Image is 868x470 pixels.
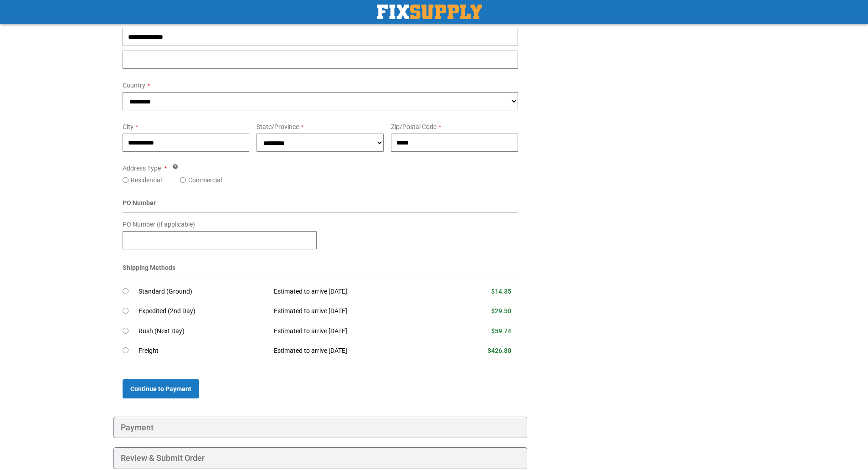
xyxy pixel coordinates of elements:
img: Fix Industrial Supply [377,5,482,19]
span: Zip/Postal Code [391,123,437,130]
td: Freight [139,341,267,361]
td: Estimated to arrive [DATE] [267,341,443,361]
td: Expedited (2nd Day) [139,301,267,321]
button: Continue to Payment [123,379,199,398]
td: Standard (Ground) [139,282,267,302]
span: $426.80 [488,347,511,354]
div: Shipping Methods [123,263,519,277]
td: Estimated to arrive [DATE] [267,282,443,302]
span: Address Type [123,165,161,172]
span: Continue to Payment [130,385,191,393]
label: Residential [131,176,162,185]
span: State/Province [257,123,299,130]
div: Review & Submit Order [113,447,528,469]
div: PO Number [123,198,519,212]
a: store logo [377,5,482,19]
td: Estimated to arrive [DATE] [267,321,443,341]
td: Rush (Next Day) [139,321,267,341]
span: $14.35 [491,288,511,295]
span: Street Address [123,17,164,25]
label: Commercial [188,176,222,185]
span: $59.74 [491,327,511,335]
div: Payment [113,417,528,439]
span: $29.50 [491,307,511,315]
span: City [123,123,134,130]
td: Estimated to arrive [DATE] [267,301,443,321]
span: PO Number (if applicable) [123,221,195,228]
span: Country [123,82,145,89]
